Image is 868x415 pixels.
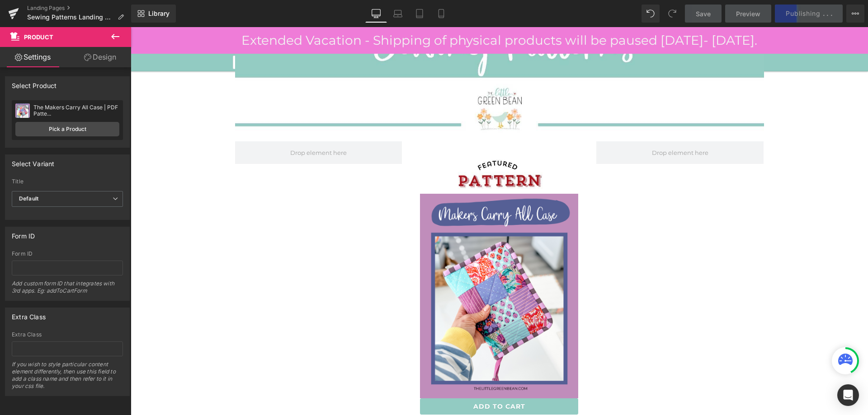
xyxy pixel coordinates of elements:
span: Preview [736,9,760,19]
a: New Library [131,5,176,23]
button: Add To Cart [289,371,448,387]
label: Title [12,178,123,187]
span: Product [24,33,53,41]
div: Extra Class [12,331,123,338]
span: Sewing Patterns Landing Page [27,14,114,21]
span: Extended Vacation - Shipping of physical products will be paused [DATE]- [DATE]. [111,5,627,21]
div: Select Variant [12,155,55,168]
div: If you wish to style particular content element differently, then use this field to add a class n... [12,361,123,396]
span: Save [696,9,711,19]
a: Laptop [387,5,409,23]
img: The Makers Carry All Case | PDF Pattern [289,167,448,371]
button: More [846,5,864,23]
a: Desktop [365,5,387,23]
span: Library [148,9,170,18]
a: Preview [725,5,771,23]
button: Undo [642,5,660,23]
div: Open Intercom Messenger [837,384,859,406]
a: Tablet [409,5,430,23]
div: The Makers Carry All Case | PDF Patte... [33,104,119,117]
a: Landing Pages [27,5,131,12]
b: Default [19,195,38,202]
div: Extra Class [12,308,46,321]
img: pImage [15,103,30,118]
div: Select Product [12,77,57,89]
div: Add custom form ID that integrates with 3rd apps. Eg: addToCartForm [12,280,123,300]
span: Add To Cart [343,375,395,383]
div: Form ID [12,251,123,257]
div: Form ID [12,227,35,240]
a: Design [67,47,133,67]
button: Redo [663,5,681,23]
a: Mobile [430,5,452,23]
a: Pick a Product [15,122,119,136]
